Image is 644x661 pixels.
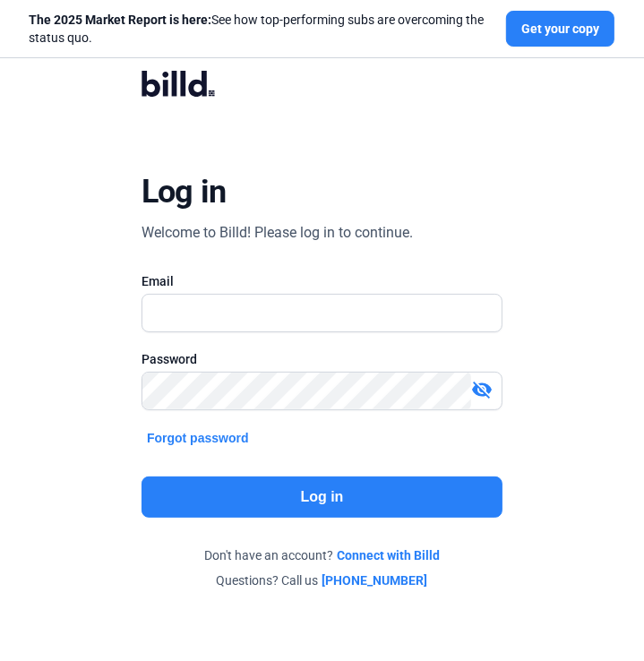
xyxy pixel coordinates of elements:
a: [PHONE_NUMBER] [322,571,428,589]
button: Log in [142,476,502,518]
div: Don't have an account? [142,546,502,564]
div: See how top-performing subs are overcoming the status quo. [29,11,495,47]
mat-icon: visibility_off [471,379,493,400]
div: Questions? Call us [142,571,502,589]
div: Log in [142,172,227,211]
button: Get your copy [506,11,614,47]
a: Connect with Billd [337,546,440,564]
button: Forgot password [142,428,254,448]
div: Password [142,350,502,368]
div: Email [142,272,502,290]
span: The 2025 Market Report is here: [29,13,211,27]
div: Welcome to Billd! Please log in to continue. [142,222,413,244]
